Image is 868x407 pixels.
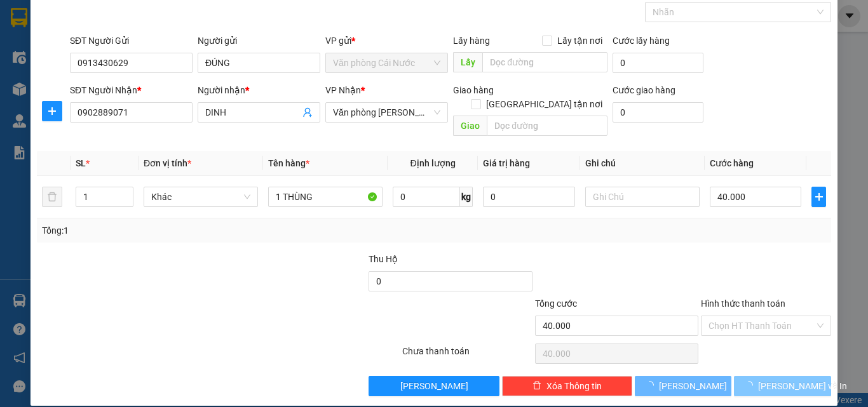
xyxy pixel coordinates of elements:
span: loading [645,381,659,390]
span: Định lượng [410,158,455,168]
input: Dọc đường [487,116,607,136]
input: Dọc đường [482,52,607,72]
span: Giao [453,116,487,136]
span: SL [76,158,86,168]
div: Người nhận [198,83,320,97]
input: Ghi Chú [585,187,700,207]
span: kg [460,187,473,207]
span: Giao hàng [453,85,494,95]
span: Khác [151,187,250,206]
span: Tổng cước [535,298,577,309]
span: VP Nhận [325,85,361,95]
span: plus [43,106,62,116]
div: Tổng: 1 [42,224,336,237]
span: Giá trị hàng [483,158,530,168]
input: VD: Bàn, Ghế [268,187,383,207]
label: Cước giao hàng [613,85,675,95]
span: Lấy hàng [453,36,490,46]
span: Cước hàng [710,158,754,168]
div: SĐT Người Gửi [70,34,193,48]
span: Văn phòng Cái Nước [333,53,440,72]
button: deleteXóa Thông tin [502,376,632,396]
button: [PERSON_NAME] [369,376,499,396]
div: VP gửi [325,34,448,48]
input: 0 [483,187,574,207]
button: [PERSON_NAME] [635,376,732,396]
label: Hình thức thanh toán [701,298,785,309]
span: [PERSON_NAME] [400,379,468,393]
label: Cước lấy hàng [613,36,670,46]
span: [PERSON_NAME] và In [758,379,847,393]
span: Văn phòng Hồ Chí Minh [333,103,440,122]
span: Tên hàng [268,158,309,168]
span: Xóa Thông tin [546,379,602,393]
span: delete [532,381,541,391]
span: Đơn vị tính [144,158,191,168]
span: loading [744,381,758,390]
button: delete [42,187,62,207]
button: plus [42,101,62,121]
div: Chưa thanh toán [401,344,534,366]
span: Lấy [453,52,482,72]
span: Lấy tận nơi [552,34,607,48]
input: Cước giao hàng [613,102,703,123]
input: Cước lấy hàng [613,53,703,73]
span: [GEOGRAPHIC_DATA] tận nơi [481,97,607,111]
button: plus [811,187,826,207]
span: Thu Hộ [369,254,398,264]
th: Ghi chú [580,151,705,176]
div: SĐT Người Nhận [70,83,193,97]
span: user-add [302,107,313,117]
button: [PERSON_NAME] và In [734,376,831,396]
span: [PERSON_NAME] [659,379,727,393]
span: plus [812,192,825,202]
div: Người gửi [198,34,320,48]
